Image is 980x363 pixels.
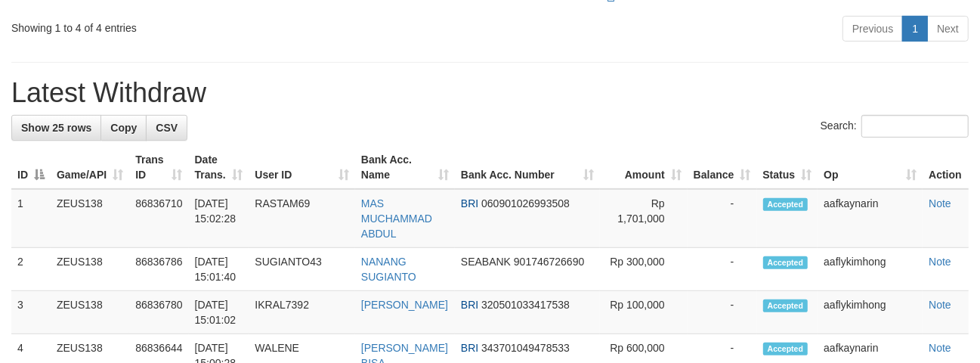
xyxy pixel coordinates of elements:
th: Action [923,146,969,189]
span: Accepted [763,343,808,355]
a: MAS MUCHAMMAD ABDUL [361,197,432,240]
td: aaflykimhong [818,248,923,291]
td: 3 [11,291,51,334]
th: User ID: activate to sort column ascending [249,146,355,189]
span: BRI [461,299,478,311]
span: Copy 343701049478533 to clipboard [481,342,570,354]
td: 86836710 [129,189,188,248]
span: Show 25 rows [21,122,91,134]
td: 86836780 [129,291,188,334]
td: [DATE] 15:01:02 [189,291,249,334]
td: - [688,291,757,334]
a: Previous [842,16,903,42]
td: Rp 100,000 [600,291,688,334]
div: Showing 1 to 4 of 4 entries [11,14,397,36]
td: aafkaynarin [818,189,923,248]
a: NANANG SUGIANTO [361,256,416,283]
td: IKRAL7392 [249,291,355,334]
span: Copy 901746726690 to clipboard [514,256,584,268]
span: Accepted [763,299,808,312]
a: [PERSON_NAME] [361,299,448,311]
th: Status: activate to sort column ascending [757,146,818,189]
th: ID: activate to sort column descending [11,146,51,189]
td: [DATE] 15:02:28 [189,189,249,248]
span: Copy 060901026993508 to clipboard [481,197,570,209]
a: Copy [100,115,147,141]
td: - [688,248,757,291]
span: CSV [156,122,178,134]
td: [DATE] 15:01:40 [189,248,249,291]
td: ZEUS138 [51,189,129,248]
span: SEABANK [461,256,511,268]
span: Copy 320501033417538 to clipboard [481,299,570,311]
td: SUGIANTO43 [249,248,355,291]
td: - [688,189,757,248]
th: Trans ID: activate to sort column ascending [129,146,188,189]
td: 2 [11,248,51,291]
span: Accepted [763,256,808,269]
th: Balance: activate to sort column ascending [688,146,757,189]
a: Next [927,16,969,42]
span: BRI [461,342,478,354]
td: ZEUS138 [51,291,129,334]
th: Bank Acc. Number: activate to sort column ascending [455,146,600,189]
td: aaflykimhong [818,291,923,334]
span: Copy [110,122,137,134]
a: Show 25 rows [11,115,101,141]
th: Date Trans.: activate to sort column ascending [189,146,249,189]
th: Op: activate to sort column ascending [818,146,923,189]
th: Amount: activate to sort column ascending [600,146,688,189]
a: Note [929,299,951,311]
span: BRI [461,197,478,209]
a: Note [929,197,951,209]
input: Search: [861,115,969,138]
th: Game/API: activate to sort column ascending [51,146,129,189]
label: Search: [821,115,969,138]
td: Rp 300,000 [600,248,688,291]
h1: Latest Withdraw [11,78,969,108]
td: Rp 1,701,000 [600,189,688,248]
a: 1 [902,16,928,42]
th: Bank Acc. Name: activate to sort column ascending [355,146,455,189]
td: 86836786 [129,248,188,291]
a: Note [929,256,951,268]
a: Note [929,342,951,354]
a: CSV [146,115,187,141]
span: Accepted [763,198,808,211]
td: ZEUS138 [51,248,129,291]
td: 1 [11,189,51,248]
td: RASTAM69 [249,189,355,248]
